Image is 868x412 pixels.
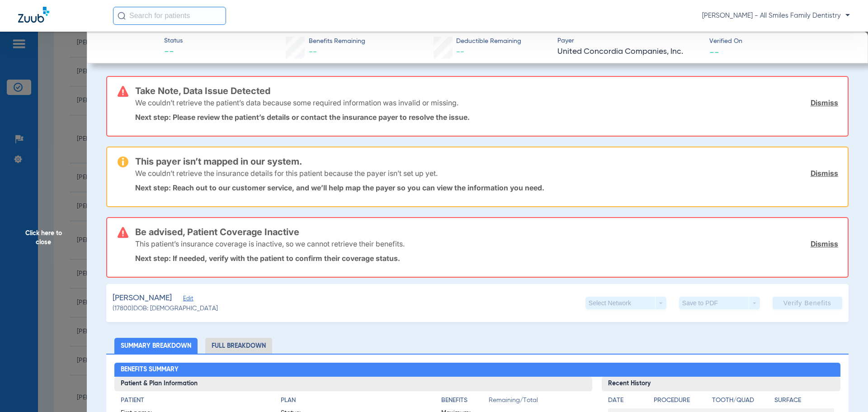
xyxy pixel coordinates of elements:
h4: Procedure [654,396,709,405]
span: (17800) DOB: [DEMOGRAPHIC_DATA] [113,304,218,313]
p: Next step: Please review the patient’s details or contact the insurance payer to resolve the issue. [135,113,838,122]
h4: Patient [121,396,265,405]
a: Dismiss [811,239,838,248]
span: Deductible Remaining [456,37,521,46]
a: Dismiss [811,169,838,178]
img: error-icon [118,227,128,238]
span: Payer [557,36,702,46]
span: Verified On [709,37,854,46]
app-breakdown-title: Procedure [654,396,709,408]
span: -- [709,47,719,57]
img: Zuub Logo [18,7,49,23]
span: United Concordia Companies, Inc. [557,46,702,57]
img: warning-icon [118,156,128,167]
span: [PERSON_NAME] - All Smiles Family Dentistry [702,11,850,20]
span: [PERSON_NAME] [113,293,172,304]
a: Dismiss [811,98,838,107]
p: Next step: Reach out to our customer service, and we’ll help map the payer so you can view the in... [135,183,838,192]
span: Status [164,36,183,46]
span: -- [164,46,183,59]
img: error-icon [118,86,128,97]
app-breakdown-title: Surface [774,396,834,408]
p: We couldn’t retrieve the patient’s data because some required information was invalid or missing. [135,98,458,107]
app-breakdown-title: Benefits [441,396,489,408]
p: We couldn’t retrieve the insurance details for this patient because the payer isn’t set up yet. [135,169,438,178]
iframe: Chat Widget [823,369,868,412]
h4: Tooth/Quad [712,396,772,405]
h4: Surface [774,396,834,405]
span: Benefits Remaining [309,37,365,46]
span: -- [309,48,317,56]
app-breakdown-title: Tooth/Quad [712,396,772,408]
p: This patient’s insurance coverage is inactive, so we cannot retrieve their benefits. [135,239,405,248]
h4: Benefits [441,396,489,405]
h3: This payer isn’t mapped in our system. [135,157,838,166]
h4: Date [608,396,646,405]
h3: Recent History [602,377,841,391]
h4: Plan [281,396,425,405]
span: -- [456,48,464,56]
h3: Be advised, Patient Coverage Inactive [135,227,838,237]
li: Summary Breakdown [114,338,198,354]
p: Next step: If needed, verify with the patient to confirm their coverage status. [135,254,838,263]
input: Search for patients [113,7,226,25]
img: Search Icon [118,12,126,20]
span: Remaining/Total [489,396,586,408]
li: Full Breakdown [205,338,272,354]
app-breakdown-title: Date [608,396,646,408]
h2: Benefits Summary [114,363,841,377]
h3: Take Note, Data Issue Detected [135,86,838,95]
span: Edit [183,295,191,304]
h3: Patient & Plan Information [114,377,592,391]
